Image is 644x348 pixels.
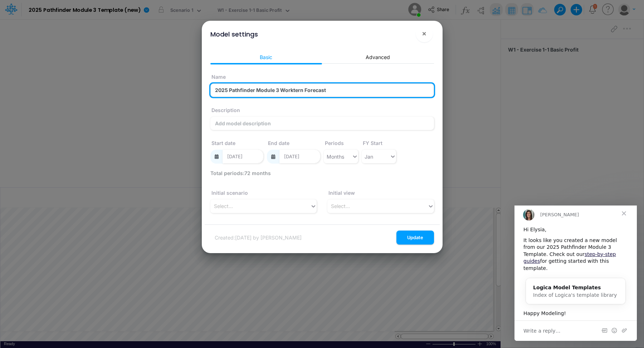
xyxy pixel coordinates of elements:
[416,25,433,42] button: Close
[210,117,434,130] input: Add model description
[210,106,240,114] label: Description
[210,50,322,64] a: Basic
[214,202,233,210] div: Select...
[19,87,102,92] span: Index of Logica's template library
[210,29,258,39] div: Model settings
[267,139,289,147] label: End date
[210,83,434,97] input: Add model name
[210,170,271,176] span: Total periods: 72 months
[11,73,111,99] div: Logica Model TemplatesIndex of Logica's template library
[210,139,235,147] label: Start date
[9,121,46,130] span: Write a reply…
[331,202,350,210] div: Select...
[210,189,248,197] label: Initial scenario
[9,21,113,28] div: Hi Elysia,
[9,32,113,67] div: It looks like you created a new model from our 2025 Pathfinder Module 3 Template. Check out our f...
[322,50,434,64] a: Advanced
[9,105,113,112] div: Happy Modeling!
[213,232,304,243] span: Created: [DATE] by [PERSON_NAME]
[396,231,434,245] button: Update
[327,153,344,160] div: Months
[210,73,226,81] label: Name
[19,78,104,86] div: Logica Model Templates
[362,139,382,147] label: FY Start
[327,189,355,197] label: Initial view
[514,206,637,341] iframe: Intercom live chat message
[422,29,426,38] span: ×
[324,139,344,147] label: Periods
[365,153,373,160] div: Jan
